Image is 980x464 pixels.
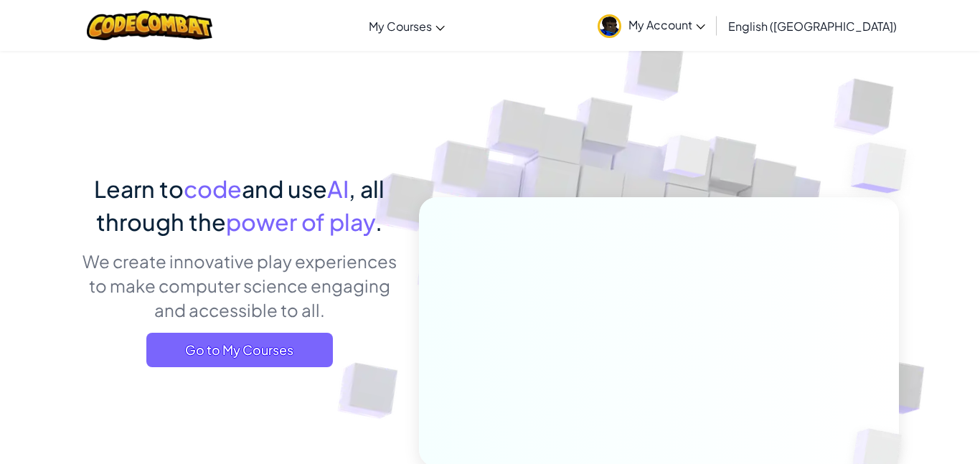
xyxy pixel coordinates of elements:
img: CodeCombat logo [87,11,212,40]
a: English ([GEOGRAPHIC_DATA]) [721,6,904,45]
a: My Account [590,3,712,48]
span: My Courses [369,19,432,34]
span: code [184,174,242,203]
a: My Courses [362,6,452,45]
img: Overlap cubes [636,107,740,214]
img: Overlap cubes [822,108,946,229]
span: power of play [226,207,375,236]
span: and use [242,174,327,203]
img: avatar [598,14,621,38]
span: Learn to [94,174,184,203]
p: We create innovative play experiences to make computer science engaging and accessible to all. [81,249,397,322]
span: English ([GEOGRAPHIC_DATA]) [728,19,897,34]
a: Go to My Courses [146,333,333,367]
span: AI [327,174,349,203]
span: My Account [628,17,705,32]
span: . [375,207,382,236]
